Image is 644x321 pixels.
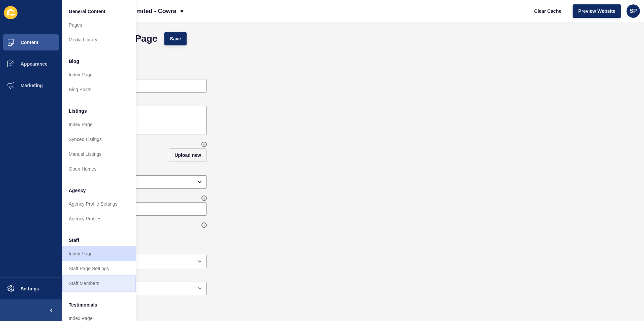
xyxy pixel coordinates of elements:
a: Index Page [62,246,136,261]
a: Index Page [62,117,136,132]
span: SP [630,8,637,14]
div: open menu [72,175,207,189]
a: Manual Listings [62,147,136,162]
span: Testimonials [69,301,97,308]
div: open menu [72,255,207,268]
span: Preview Website [578,8,615,14]
span: Staff [69,237,79,244]
a: Staff Page Settings [62,261,136,276]
a: Agency Profiles [62,211,136,226]
span: Blog [69,58,79,65]
span: Listings [69,108,87,114]
a: Agency Profile Settings [62,197,136,211]
span: Clear Cache [534,8,561,14]
button: Clear Cache [528,4,567,18]
span: Agency [69,187,86,194]
button: Preview Website [573,4,621,18]
span: Upload new [174,152,201,158]
span: General Content [69,8,105,15]
span: Save [170,35,181,42]
a: Synced Listings [62,132,136,147]
p: [PERSON_NAME] Pty. Limited - Cowra [66,3,176,20]
a: Open Homes [62,162,136,176]
a: Staff Members [62,276,136,291]
button: Save [164,32,187,45]
a: Pages [62,17,136,32]
button: Upload new [169,148,207,162]
a: Blog Posts [62,82,136,97]
div: open menu [72,282,207,295]
a: Media Library [62,32,136,47]
a: Index Page [62,67,136,82]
